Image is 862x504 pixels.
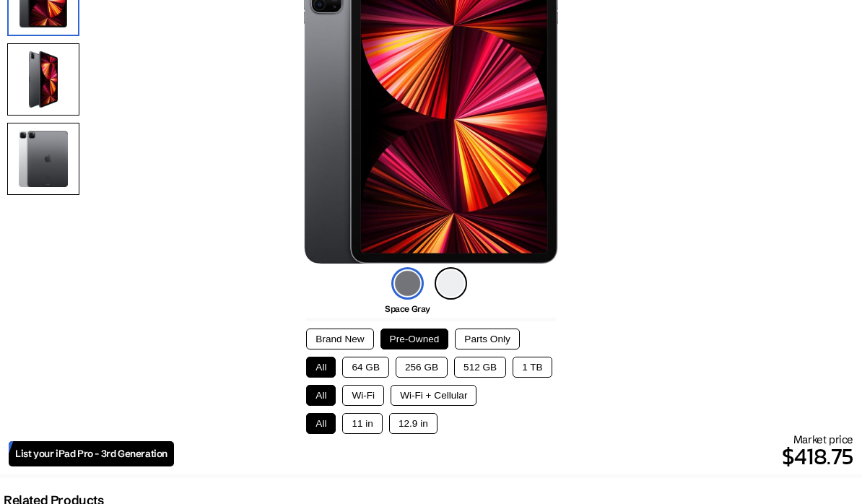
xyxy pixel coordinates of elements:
[306,357,336,378] button: All
[342,385,384,406] button: Wi-Fi
[435,267,467,300] img: silver-icon
[9,441,174,466] a: List your iPad Pro - 3rd Generation
[7,123,79,195] img: Using
[306,385,336,406] button: All
[174,439,853,474] p: $418.75
[7,43,79,116] img: Side
[385,303,430,314] span: Space Gray
[389,413,437,434] button: 12.9 in
[454,357,506,378] button: 512 GB
[380,329,449,349] button: Pre-Owned
[391,267,424,300] img: space-gray-icon
[513,357,552,378] button: 1 TB
[306,329,373,349] button: Brand New
[396,357,448,378] button: 256 GB
[455,329,519,349] button: Parts Only
[15,448,167,460] span: List your iPad Pro - 3rd Generation
[391,385,476,406] button: Wi-Fi + Cellular
[342,357,389,378] button: 64 GB
[174,433,853,474] div: Market price
[306,413,336,434] button: All
[342,413,382,434] button: 11 in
